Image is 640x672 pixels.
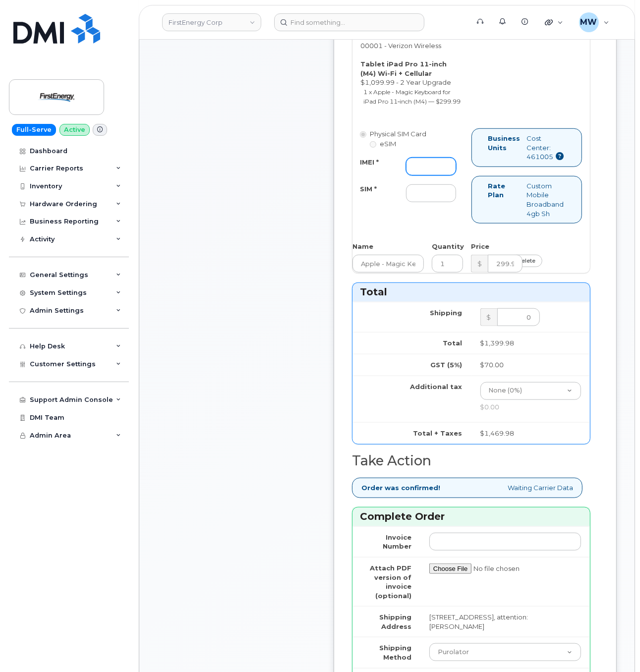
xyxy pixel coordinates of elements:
[162,13,261,31] a: FirstEnergy Corp
[538,12,570,32] div: Quicklinks
[480,308,497,326] div: $
[364,88,461,105] small: 1 x Apple - Magic Keyboard for iPad Pro 11‑inch (M4) — $299.99
[360,129,426,139] label: Physical SIM Card
[519,181,573,218] div: Custom Mobile Broadband 4gb Sh
[420,606,590,637] td: [STREET_ADDRESS], attention: [PERSON_NAME]
[480,429,515,437] span: $1,469.98
[526,134,565,162] div: Cost Center: 461005
[432,242,464,251] label: Quantity
[274,13,424,31] input: Find something...
[480,339,515,347] span: $1,399.98
[488,134,512,152] label: Business Units
[431,360,463,370] label: GST (5%)
[471,255,488,273] div: $
[581,16,597,28] span: MW
[360,510,582,523] h3: Complete Order
[361,563,411,600] label: Attach PDF version of invoice (optional)
[597,629,633,665] iframe: Messenger Launcher
[410,382,463,392] label: Additional tax
[352,478,582,498] div: Waiting Carrier Data
[488,181,512,200] label: Rate Plan
[370,141,376,148] input: eSIM
[360,60,447,77] strong: Tablet iPad Pro 11-inch (M4) Wi-Fi + Cellular
[360,184,377,194] label: SIM *
[352,242,373,251] label: Name
[360,131,366,138] input: Physical SIM Card
[361,533,411,551] label: Invoice Number
[413,429,463,438] label: Total + Taxes
[352,453,590,468] h2: Take Action
[443,338,463,348] label: Total
[361,613,411,631] label: Shipping Address
[511,255,543,267] a: delete
[480,361,504,369] span: $70.00
[370,139,396,149] label: eSIM
[352,255,424,273] input: Name
[480,402,582,412] div: $0.00
[430,308,463,318] label: Shipping
[361,643,411,662] label: Shipping Method
[471,242,489,251] label: Price
[361,483,440,493] strong: Order was confirmed!
[572,12,616,32] div: Marissa Weiss
[360,285,582,299] h3: Total
[360,158,379,167] label: IMEI *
